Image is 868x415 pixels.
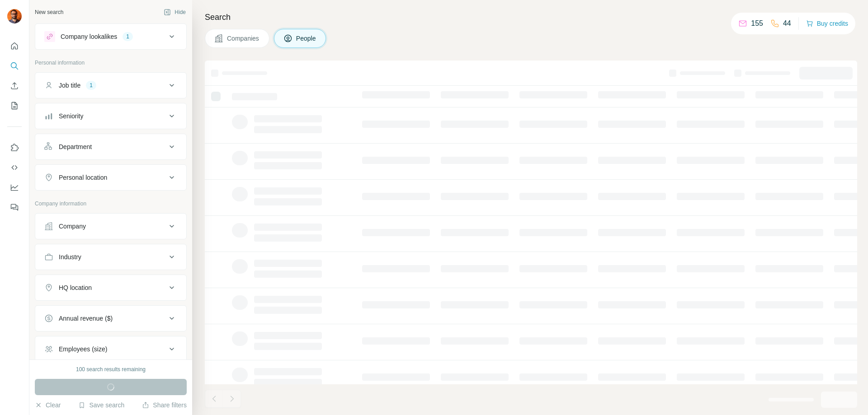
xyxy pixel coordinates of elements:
[35,26,186,47] button: Company lookalikes1
[59,81,80,90] div: Job title
[7,199,22,215] button: Feedback
[35,277,186,298] button: HQ location
[227,34,260,43] span: Companies
[35,338,186,360] button: Employees (size)
[7,179,22,196] button: Dashboard
[35,308,186,329] button: Annual revenue ($)
[7,58,22,74] button: Search
[59,222,86,231] div: Company
[7,98,22,114] button: My lists
[35,215,186,237] button: Company
[7,140,22,156] button: Use Surfe on LinkedIn
[296,34,317,43] span: People
[35,401,61,410] button: Clear
[157,5,192,19] button: Hide
[35,59,187,67] p: Personal information
[86,81,96,89] div: 1
[142,401,187,410] button: Share filters
[35,167,186,188] button: Personal location
[7,159,22,176] button: Use Surfe API
[59,112,83,121] div: Seniority
[7,78,22,94] button: Enrich CSV
[806,17,848,30] button: Buy credits
[76,365,146,373] div: 100 search results remaining
[61,32,117,41] div: Company lookalikes
[59,314,113,323] div: Annual revenue ($)
[59,252,81,261] div: Industry
[59,142,92,151] div: Department
[59,345,107,354] div: Employees (size)
[35,136,186,158] button: Department
[7,9,22,23] img: Avatar
[59,283,92,292] div: HQ location
[751,18,763,29] p: 155
[205,11,857,23] h4: Search
[35,105,186,127] button: Seniority
[35,8,63,16] div: New search
[35,200,187,208] p: Company information
[78,401,124,410] button: Save search
[35,75,186,96] button: Job title1
[35,246,186,268] button: Industry
[783,18,791,29] p: 44
[123,33,133,41] div: 1
[59,173,107,182] div: Personal location
[7,38,22,54] button: Quick start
